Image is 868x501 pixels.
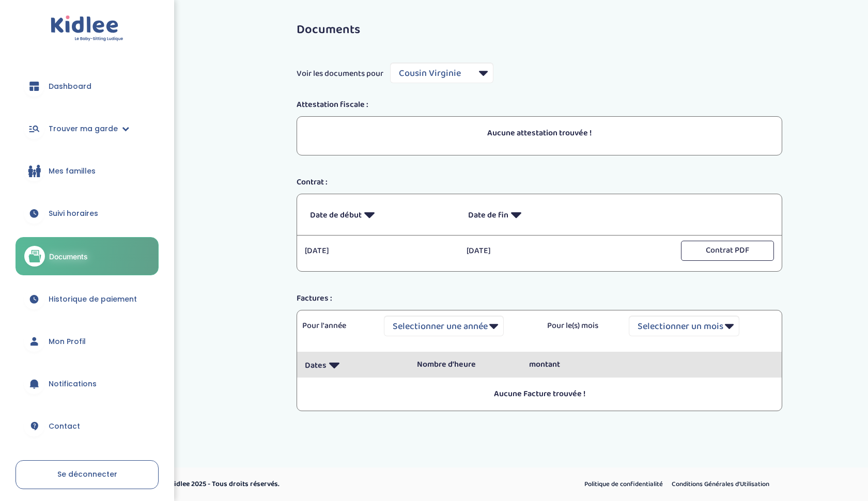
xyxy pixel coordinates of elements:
span: Suivi horaires [49,208,98,219]
span: Contact [49,421,80,432]
span: Dashboard [49,81,91,92]
a: Dashboard [16,68,159,105]
span: Documents [49,251,88,262]
p: Pour le(s) mois [547,320,613,332]
a: Contrat PDF [681,245,774,256]
a: Suivi horaires [16,195,159,232]
a: Se déconnecter [16,460,159,489]
p: Date de fin [468,202,611,227]
span: Notifications [49,379,97,389]
div: Attestation fiscale : [289,99,790,111]
a: Trouver ma garde [16,110,159,147]
div: Contrat : [289,176,790,189]
a: Conditions Générales d’Utilisation [668,478,773,491]
p: Aucune attestation trouvée ! [310,127,769,139]
span: Mes familles [49,166,96,177]
img: logo.svg [51,15,123,42]
p: [DATE] [305,245,451,257]
span: Se déconnecter [57,469,117,479]
a: Politique de confidentialité [581,478,667,491]
p: Date de début [310,202,453,227]
a: Contact [16,408,159,445]
p: montant [529,358,626,371]
p: Aucune Facture trouvée ! [305,388,774,400]
a: Mes familles [16,152,159,190]
p: © Kidlee 2025 - Tous droits réservés. [163,479,478,490]
button: Contrat PDF [681,241,774,261]
p: Pour l'année [302,320,368,332]
span: Trouver ma garde [49,123,118,134]
p: Dates [305,352,401,378]
a: Documents [16,237,159,275]
span: Mon Profil [49,336,86,347]
span: Historique de paiement [49,294,137,305]
a: Mon Profil [16,323,159,360]
h3: Documents [297,23,782,37]
p: [DATE] [467,245,613,257]
a: Notifications [16,365,159,402]
div: Factures : [289,292,790,305]
a: Historique de paiement [16,280,159,318]
p: Nombre d’heure [417,358,514,371]
span: Voir les documents pour [297,68,383,80]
